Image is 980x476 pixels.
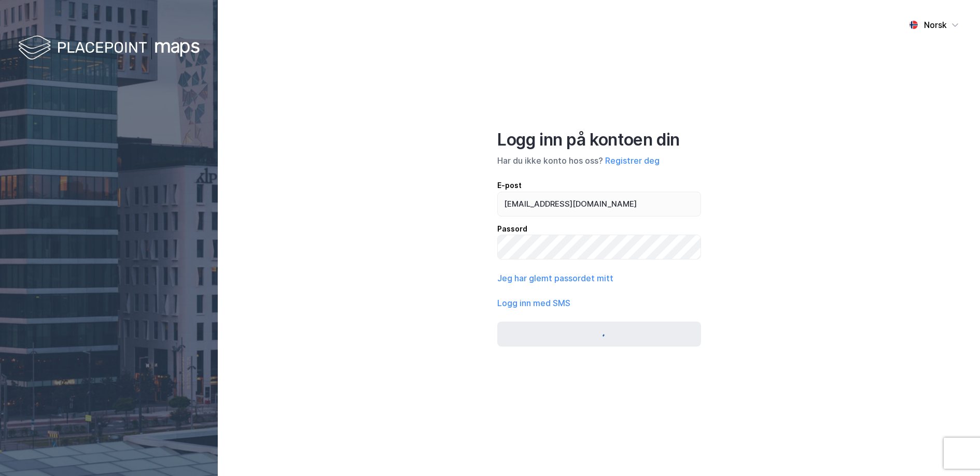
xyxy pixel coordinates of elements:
button: Logg inn med SMS [497,297,570,309]
div: Har du ikke konto hos oss? [497,154,701,167]
div: E-post [497,179,701,192]
img: logo-white.f07954bde2210d2a523dddb988cd2aa7.svg [18,33,200,64]
div: Norsk [924,19,947,31]
iframe: Chat Widget [928,426,980,476]
div: Passord [497,223,701,235]
div: Logg inn på kontoen din [497,129,701,150]
button: Jeg har glemt passordet mitt [497,272,613,284]
div: Kontrollprogram for chat [928,426,980,476]
button: Registrer deg [605,154,660,167]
